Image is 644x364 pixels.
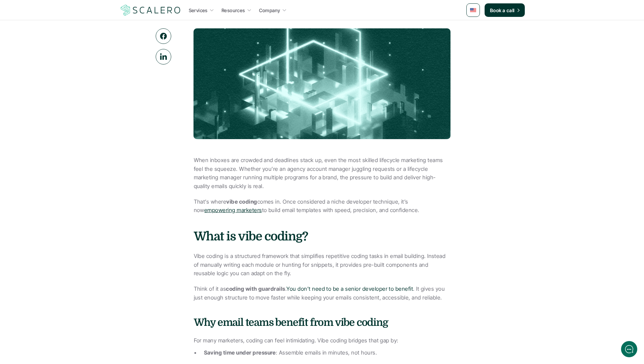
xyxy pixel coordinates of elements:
[56,236,85,240] span: We run on Gist
[226,285,285,292] strong: coding with guardrails
[222,7,245,14] p: Resources
[286,285,413,292] a: You don’t need to be a senior developer to benefit
[204,207,262,213] a: empowering marketers
[490,7,515,14] p: Book a call
[194,156,450,190] p: When inboxes are crowded and deadlines stack up, even the most skilled lifecycle marketing teams ...
[120,4,182,17] img: Scalero company logo
[10,45,125,77] h2: Let us know if we can help with lifecycle marketing.
[485,3,525,17] a: Book a call
[194,285,450,302] p: Think of it as . . It gives you just enough structure to move faster while keeping your emails co...
[10,33,125,44] h1: Hi! Welcome to Scalero.
[621,341,637,357] iframe: gist-messenger-bubble-iframe
[194,317,388,328] strong: Why email teams benefit from vibe coding
[10,89,125,103] button: New conversation
[194,252,450,278] p: Vibe coding is a structured framework that simplifies repetitive coding tasks in email building. ...
[194,230,308,243] strong: What is vibe coding?
[226,198,257,205] strong: vibe coding
[194,198,450,215] p: That’s where comes in. Once considered a niche developer technique, it’s now to build email templ...
[44,94,81,99] span: New conversation
[204,349,276,356] strong: Saving time under pressure
[194,336,450,345] p: For many marketers, coding can feel intimidating. Vibe coding bridges that gap by:
[259,7,280,14] p: Company
[189,7,208,14] p: Services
